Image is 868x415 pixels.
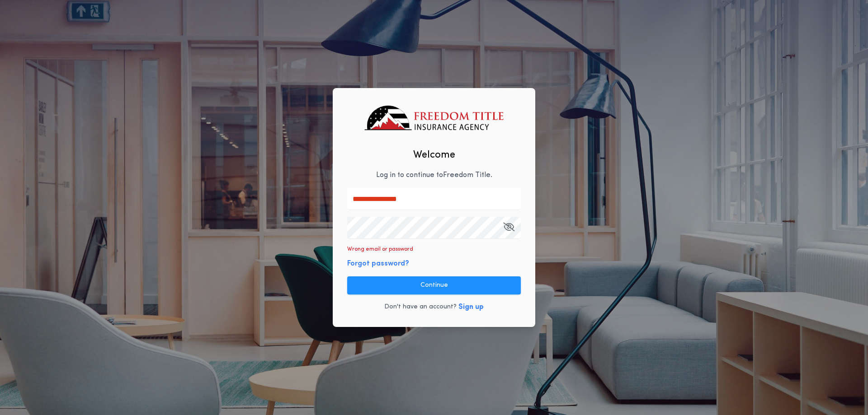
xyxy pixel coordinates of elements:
button: Forgot password? [347,258,409,269]
img: logo [364,106,503,131]
button: Continue [347,276,521,294]
h2: Welcome [413,148,455,163]
p: Don't have an account? [384,303,457,312]
p: Log in to continue to Freedom Title . [376,170,492,181]
p: Wrong email or password [347,246,413,253]
button: Sign up [458,302,484,312]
